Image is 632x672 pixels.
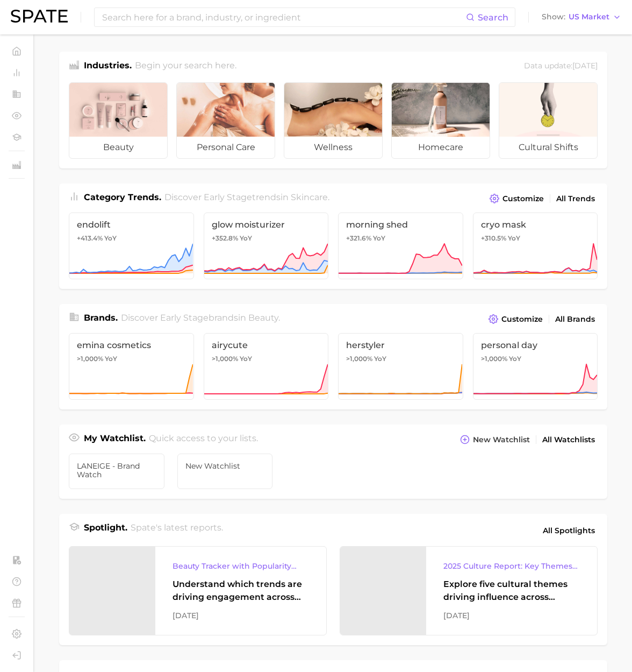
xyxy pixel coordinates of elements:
a: glow moisturizer+352.8% YoY [204,213,329,279]
button: Customize [486,312,545,327]
span: LANEIGE - Brand watch [77,462,156,479]
a: All Spotlights [540,521,598,540]
span: YoY [104,234,117,243]
button: Customize [487,191,547,206]
span: New Watchlist [185,462,265,470]
span: skincare [291,192,328,202]
span: Customize [502,194,544,203]
a: personal care [176,82,275,159]
span: >1,000% [77,355,103,363]
a: 2025 Culture Report: Key Themes That Are Shaping Consumer DemandExplore five cultural themes driv... [340,546,598,635]
div: Beauty Tracker with Popularity Index [173,560,309,572]
div: 2025 Culture Report: Key Themes That Are Shaping Consumer Demand [443,560,580,572]
span: Customize [501,315,543,324]
div: [DATE] [173,609,309,622]
a: All Watchlists [540,433,598,447]
span: cryo mask [481,220,590,230]
span: Search [478,12,508,23]
a: airycute>1,000% YoY [204,333,329,400]
div: Data update: [DATE] [524,59,598,74]
span: morning shed [346,220,455,230]
span: airycute [212,340,321,350]
button: New Watchlist [457,432,533,447]
div: Explore five cultural themes driving influence across beauty, food, and pop culture. [443,578,580,604]
span: All Brands [555,315,595,324]
span: endolift [77,220,186,230]
span: personal day [481,340,590,350]
span: cultural shifts [499,137,597,158]
span: YoY [509,355,521,363]
span: homecare [392,137,490,158]
span: YoY [374,355,386,363]
span: glow moisturizer [212,220,321,230]
span: US Market [569,14,609,20]
span: All Trends [556,194,595,203]
a: All Trends [554,192,598,206]
span: beauty [69,137,167,158]
span: Discover Early Stage brands in . [121,313,280,323]
h2: Spate's latest reports. [131,521,223,540]
a: wellness [284,82,383,159]
button: ShowUS Market [539,10,624,24]
a: LANEIGE - Brand watch [69,454,164,489]
input: Search here for a brand, industry, or ingredient [101,8,466,26]
span: Category Trends . [84,192,161,202]
span: beauty [248,313,278,323]
a: beauty [69,82,168,159]
a: endolift+413.4% YoY [69,213,194,279]
span: wellness [284,137,382,158]
span: YoY [105,355,117,363]
span: >1,000% [481,355,507,363]
a: morning shed+321.6% YoY [338,213,463,279]
span: YoY [508,234,520,243]
span: >1,000% [212,355,238,363]
img: SPATE [11,10,68,23]
h2: Quick access to your lists. [149,432,258,447]
h1: Industries. [84,59,132,74]
span: herstyler [346,340,455,350]
a: Log out. Currently logged in with e-mail veronica_radyuk@us.amorepacific.com. [9,647,25,663]
span: YoY [240,234,252,243]
a: personal day>1,000% YoY [473,333,598,400]
a: homecare [391,82,490,159]
h1: Spotlight. [84,521,127,540]
a: cultural shifts [499,82,598,159]
a: emina cosmetics>1,000% YoY [69,333,194,400]
span: Brands . [84,313,118,323]
span: +413.4% [77,234,103,242]
a: All Brands [552,312,598,327]
a: New Watchlist [177,454,273,489]
h2: Begin your search here. [135,59,236,74]
span: Show [542,14,565,20]
span: YoY [373,234,385,243]
h1: My Watchlist. [84,432,146,447]
span: >1,000% [346,355,372,363]
span: +352.8% [212,234,238,242]
a: Beauty Tracker with Popularity IndexUnderstand which trends are driving engagement across platfor... [69,546,327,635]
span: +310.5% [481,234,506,242]
a: cryo mask+310.5% YoY [473,213,598,279]
div: Understand which trends are driving engagement across platforms in the skin, hair, makeup, and fr... [173,578,309,604]
span: emina cosmetics [77,340,186,350]
span: Discover Early Stage trends in . [164,192,329,202]
div: [DATE] [443,609,580,622]
span: +321.6% [346,234,371,242]
span: New Watchlist [473,435,530,444]
span: YoY [240,355,252,363]
a: herstyler>1,000% YoY [338,333,463,400]
span: personal care [177,137,275,158]
span: All Spotlights [543,524,595,537]
span: All Watchlists [542,435,595,444]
